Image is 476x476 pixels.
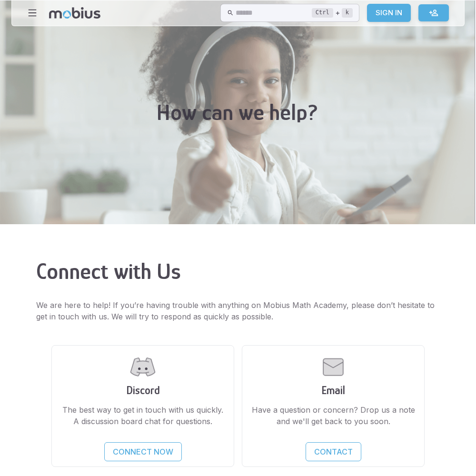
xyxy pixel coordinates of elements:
[314,446,353,457] p: Contact
[59,384,226,397] h3: Discord
[342,8,353,18] kbd: k
[113,446,173,457] p: Connect Now
[306,442,361,461] a: Contact
[250,384,416,397] h3: Email
[36,299,440,322] p: We are here to help! If you’re having trouble with anything on Mobius Math Academy, please don’t ...
[367,4,411,22] a: Sign In
[104,442,182,461] a: Connect Now
[250,404,416,427] p: Have a question or concern? Drop us a note and we'll get back to you soon.
[36,258,440,284] h2: Connect with Us
[312,8,333,18] kbd: Ctrl
[59,404,226,427] p: The best way to get in touch with us quickly. A discussion board chat for questions.
[312,7,353,19] div: +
